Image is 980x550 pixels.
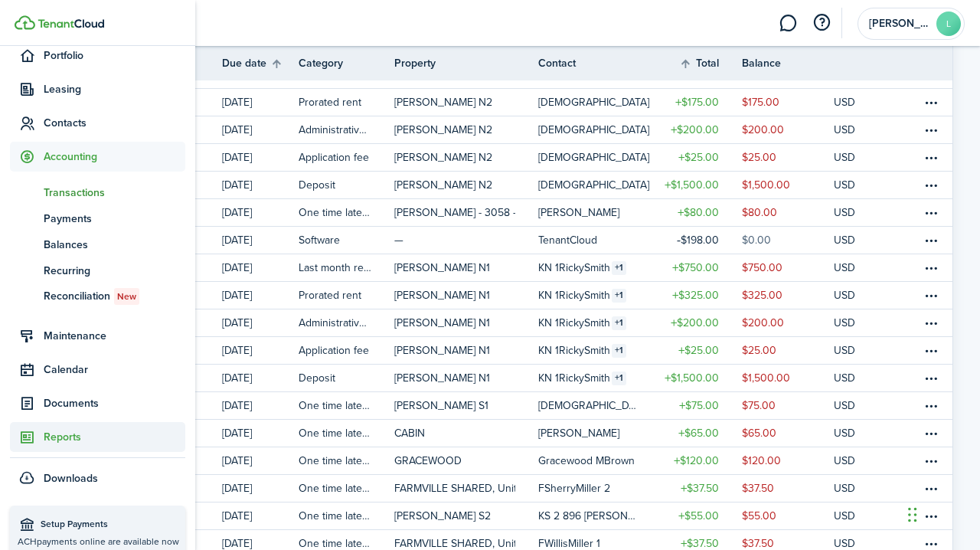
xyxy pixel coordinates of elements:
[538,122,694,138] table-info-title: [DEMOGRAPHIC_DATA] Charities
[538,309,650,336] a: KN 1RickySmith1
[834,365,876,391] a: USD
[538,287,610,303] table-info-title: KN 1RickySmith
[742,149,776,165] table-amount-description: $25.00
[773,4,802,43] a: Messaging
[394,503,538,529] a: [PERSON_NAME] S2
[742,315,784,331] table-amount-description: $200.00
[742,370,790,386] table-amount-description: $1,500.00
[538,116,650,143] a: [DEMOGRAPHIC_DATA] Charities
[742,94,779,110] table-amount-description: $175.00
[834,282,876,309] a: USD
[222,205,252,221] p: [DATE]
[299,177,335,193] table-info-title: Deposit
[222,149,252,165] p: [DATE]
[10,205,185,231] a: Payments
[742,447,834,474] a: $120.00
[678,425,719,441] table-amount-title: $65.00
[38,19,104,28] img: TenantCloud
[394,365,538,391] a: [PERSON_NAME] N1
[18,535,178,548] p: ACH
[834,144,876,171] a: USD
[299,447,394,474] a: One time late fee
[742,398,776,414] table-amount-description: $75.00
[10,283,185,309] a: ReconciliationNew
[674,453,719,469] table-amount-title: $120.00
[834,94,855,110] p: USD
[44,288,185,305] span: Reconciliation
[742,177,790,193] table-amount-description: $1,500.00
[834,447,876,474] a: USD
[299,508,371,524] table-info-title: One time late fee
[742,342,776,358] table-amount-description: $25.00
[222,337,299,364] a: [DATE]
[538,510,641,522] table-profile-info-text: KS 2 896 [PERSON_NAME] [US_STATE]
[222,254,299,281] a: [DATE]
[834,453,855,469] p: USD
[672,260,719,276] table-amount-title: $750.00
[678,508,719,524] table-amount-title: $55.00
[650,503,742,529] a: $55.00
[538,447,650,474] a: Gracewood MBrown
[834,232,855,248] p: USD
[834,392,876,419] a: USD
[222,122,252,138] p: [DATE]
[742,282,834,309] a: $325.00
[10,422,185,452] a: Reports
[538,483,610,495] table-profile-info-text: FSherryMiller 2
[37,535,179,548] span: payments online are available now
[679,398,719,414] table-amount-title: $75.00
[299,94,361,110] table-info-title: Prorated rent
[117,290,136,303] span: New
[936,11,961,36] avatar-text: L
[44,237,185,253] span: Balances
[222,282,299,309] a: [DATE]
[299,398,371,414] table-info-title: One time late fee
[834,172,876,198] a: USD
[538,392,650,419] a: [DEMOGRAPHIC_DATA] Charities
[299,55,394,71] th: Category
[394,337,538,364] a: [PERSON_NAME] N1
[908,492,917,538] div: Drag
[222,94,252,110] p: [DATE]
[394,282,538,309] a: [PERSON_NAME] N1
[742,392,834,419] a: $75.00
[742,480,774,496] table-amount-description: $37.50
[538,337,650,364] a: KN 1RickySmith1
[222,420,299,447] a: [DATE]
[394,475,538,502] a: FARMVILLE SHARED, Unit 2
[650,475,742,502] a: $37.50
[44,395,185,411] span: Documents
[299,342,369,358] table-info-title: Application fee
[834,475,876,502] a: USD
[299,287,361,303] table-info-title: Prorated rent
[299,309,394,336] a: Administrative fee
[222,260,252,276] p: [DATE]
[538,475,650,502] a: FSherryMiller 2
[222,199,299,226] a: [DATE]
[650,337,742,364] a: $25.00
[394,172,538,198] a: [PERSON_NAME] N2
[650,89,742,116] a: $175.00
[538,342,610,358] table-info-title: KN 1RickySmith
[44,185,185,201] span: Transactions
[665,370,719,386] table-amount-title: $1,500.00
[834,309,876,336] a: USD
[394,149,492,165] p: [PERSON_NAME] N2
[222,89,299,116] a: [DATE]
[612,316,626,330] table-counter: 1
[834,89,876,116] a: USD
[44,328,185,344] span: Maintenance
[44,263,185,279] span: Recurring
[650,392,742,419] a: $75.00
[671,122,719,138] table-amount-title: $200.00
[742,337,834,364] a: $25.00
[650,420,742,447] a: $65.00
[394,94,492,110] p: [PERSON_NAME] N2
[538,420,650,447] a: [PERSON_NAME]
[834,199,876,226] a: USD
[650,447,742,474] a: $120.00
[222,370,252,386] p: [DATE]
[222,116,299,143] a: [DATE]
[299,420,394,447] a: One time late fee
[394,425,425,441] p: CABIN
